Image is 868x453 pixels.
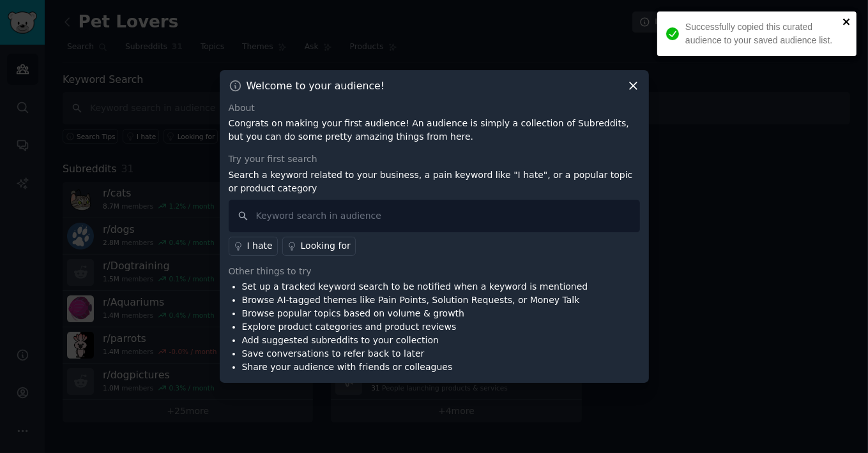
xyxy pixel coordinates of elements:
[242,334,588,347] li: Add suggested subreddits to your collection
[842,17,851,27] button: close
[242,280,588,293] li: Set up a tracked keyword search to be notified when a keyword is mentioned
[229,200,640,232] input: Keyword search in audience
[229,168,640,195] p: Search a keyword related to your business, a pain keyword like "I hate", or a popular topic or pr...
[242,320,588,334] li: Explore product categories and product reviews
[247,79,385,93] h3: Welcome to your audience!
[229,237,278,256] a: I hate
[301,239,351,253] div: Looking for
[242,307,588,320] li: Browse popular topics based on volume & growth
[282,237,356,256] a: Looking for
[242,293,588,307] li: Browse AI-tagged themes like Pain Points, Solution Requests, or Money Talk
[685,20,839,47] div: Successfully copied this curated audience to your saved audience list.
[242,360,588,374] li: Share your audience with friends or colleagues
[229,152,640,166] div: Try your first search
[247,239,273,253] div: I hate
[242,347,588,360] li: Save conversations to refer back to later
[229,265,640,278] div: Other things to try
[229,117,640,144] p: Congrats on making your first audience! An audience is simply a collection of Subreddits, but you...
[229,101,640,115] div: About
